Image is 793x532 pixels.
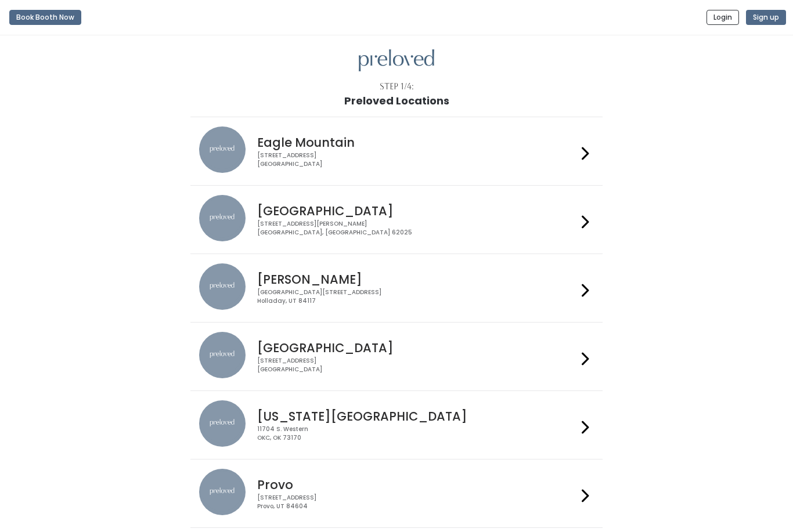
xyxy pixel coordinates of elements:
[257,494,576,511] div: [STREET_ADDRESS] Provo, UT 84604
[199,263,593,313] a: preloved location [PERSON_NAME] [GEOGRAPHIC_DATA][STREET_ADDRESS]Holladay, UT 84117
[9,5,81,30] a: Book Booth Now
[199,400,593,450] a: preloved location [US_STATE][GEOGRAPHIC_DATA] 11704 S. WesternOKC, OK 73170
[257,410,576,423] h4: [US_STATE][GEOGRAPHIC_DATA]
[257,357,576,374] div: [STREET_ADDRESS] [GEOGRAPHIC_DATA]
[199,469,246,515] img: preloved location
[257,151,576,168] div: [STREET_ADDRESS] [GEOGRAPHIC_DATA]
[257,478,576,491] h4: Provo
[257,204,576,218] h4: [GEOGRAPHIC_DATA]
[257,425,576,442] div: 11704 S. Western OKC, OK 73170
[199,126,593,176] a: preloved location Eagle Mountain [STREET_ADDRESS][GEOGRAPHIC_DATA]
[707,10,739,25] button: Login
[199,469,593,518] a: preloved location Provo [STREET_ADDRESS]Provo, UT 84604
[199,400,246,447] img: preloved location
[257,220,576,237] div: [STREET_ADDRESS][PERSON_NAME] [GEOGRAPHIC_DATA], [GEOGRAPHIC_DATA] 62025
[199,332,593,381] a: preloved location [GEOGRAPHIC_DATA] [STREET_ADDRESS][GEOGRAPHIC_DATA]
[359,49,434,72] img: preloved logo
[199,332,246,378] img: preloved location
[199,195,246,241] img: preloved location
[199,126,246,173] img: preloved location
[9,10,81,25] button: Book Booth Now
[380,81,414,93] div: Step 1/4:
[746,10,786,25] button: Sign up
[257,136,576,149] h4: Eagle Mountain
[199,195,593,244] a: preloved location [GEOGRAPHIC_DATA] [STREET_ADDRESS][PERSON_NAME][GEOGRAPHIC_DATA], [GEOGRAPHIC_D...
[257,341,576,354] h4: [GEOGRAPHIC_DATA]
[199,263,246,310] img: preloved location
[257,288,576,305] div: [GEOGRAPHIC_DATA][STREET_ADDRESS] Holladay, UT 84117
[257,273,576,286] h4: [PERSON_NAME]
[344,95,449,107] h1: Preloved Locations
